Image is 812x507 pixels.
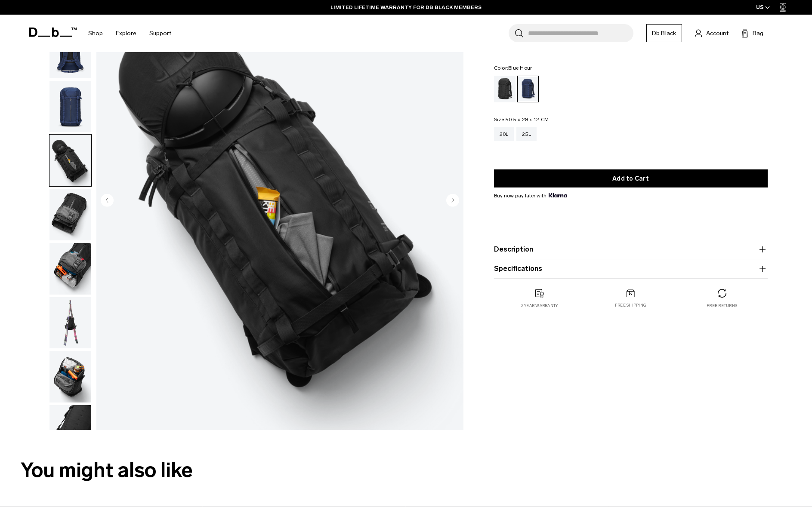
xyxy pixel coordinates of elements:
img: Backcountry Backpack 20L Blue Hour [49,81,91,132]
button: Backcountry Backpack 20L Blue Hour [49,80,92,133]
a: Black Out [494,76,516,102]
a: LIMITED LIFETIME WARRANTY FOR DB BLACK MEMBERS [330,3,482,11]
button: Description [494,244,768,255]
img: Backcountry Backpack 20L Blue Hour [49,243,91,295]
button: Backcountry Backpack 20L Blue Hour [49,134,92,187]
img: Backcountry Backpack 20L Blue Hour [49,27,91,78]
span: 50.5 x 28 x 12 CM [506,117,549,123]
p: 2 year warranty [521,303,558,309]
button: Specifications [494,264,768,274]
span: Bag [753,29,763,38]
p: Free shipping [615,302,646,308]
button: Backcountry Backpack 20L Blue Hour [49,188,92,241]
button: Bag [741,28,763,38]
legend: Color: [494,65,532,71]
a: Blue Hour [517,76,539,102]
a: Account [695,28,729,38]
span: Buy now pay later with [494,192,567,200]
img: Backcountry Backpack 20L Blue Hour [49,297,91,349]
a: 20L [494,127,514,141]
a: 25L [516,127,537,141]
button: Previous slide [101,194,114,208]
a: Db Black [646,24,682,42]
span: Account [706,29,729,38]
img: {"height" => 20, "alt" => "Klarna"} [549,193,567,197]
nav: Main Navigation [82,15,178,52]
span: Blue Hour [508,65,532,71]
button: Add to Cart [494,169,768,187]
button: Backcountry Backpack 20L Blue Hour [49,405,92,457]
img: Backcountry Backpack 20L Blue Hour [49,351,91,403]
button: Backcountry Backpack 20L Blue Hour [49,350,92,403]
button: Backcountry Backpack 20L Blue Hour [49,26,92,79]
legend: Size: [494,117,549,122]
img: Backcountry Backpack 20L Blue Hour [49,405,91,457]
button: Next slide [446,194,459,208]
p: Free returns [707,303,737,309]
a: Explore [116,18,136,49]
h2: You might also like [21,455,791,485]
a: Shop [88,18,103,49]
a: Support [149,18,171,49]
button: Backcountry Backpack 20L Blue Hour [49,297,92,349]
img: Backcountry Backpack 20L Blue Hour [49,135,91,186]
button: Backcountry Backpack 20L Blue Hour [49,243,92,295]
img: Backcountry Backpack 20L Blue Hour [49,189,91,240]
